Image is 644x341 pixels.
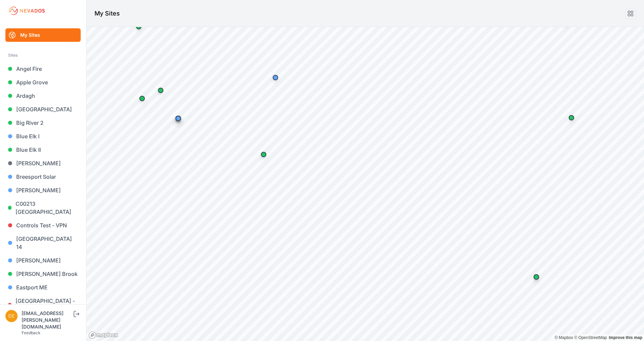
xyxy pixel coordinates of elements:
div: Sites [8,51,78,59]
a: [GEOGRAPHIC_DATA] - North [5,294,81,316]
a: Ardagh [5,89,81,103]
div: Map marker [565,111,578,124]
a: Map feedback [609,335,642,340]
img: Nevados [8,5,46,16]
img: devin.martin@nevados.solar [5,310,18,322]
a: [PERSON_NAME] [5,254,81,267]
a: Mapbox logo [88,331,118,339]
a: My Sites [5,28,81,42]
a: Blue Elk I [5,130,81,143]
div: [EMAIL_ADDRESS][PERSON_NAME][DOMAIN_NAME] [22,310,72,330]
div: Map marker [171,112,185,125]
h1: My Sites [95,9,120,18]
a: [GEOGRAPHIC_DATA] 14 [5,232,81,254]
a: Eastport ME [5,281,81,294]
div: Map marker [154,84,167,97]
div: Map marker [269,71,282,84]
a: OpenStreetMap [574,335,607,340]
a: Blue Elk II [5,143,81,157]
a: [GEOGRAPHIC_DATA] [5,103,81,116]
a: Angel Fire [5,62,81,76]
a: Feedback [22,330,41,335]
a: [PERSON_NAME] [5,157,81,170]
a: Breesport Solar [5,170,81,183]
a: Apple Grove [5,76,81,89]
a: C00213 [GEOGRAPHIC_DATA] [5,197,81,219]
a: Controls Test - VPN [5,219,81,232]
div: Map marker [257,148,270,161]
a: Mapbox [555,335,573,340]
a: [PERSON_NAME] [5,183,81,197]
a: [PERSON_NAME] Brook [5,267,81,281]
div: Map marker [530,270,543,284]
a: Big River 2 [5,116,81,130]
canvas: Map [86,27,644,341]
div: Map marker [135,92,149,105]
